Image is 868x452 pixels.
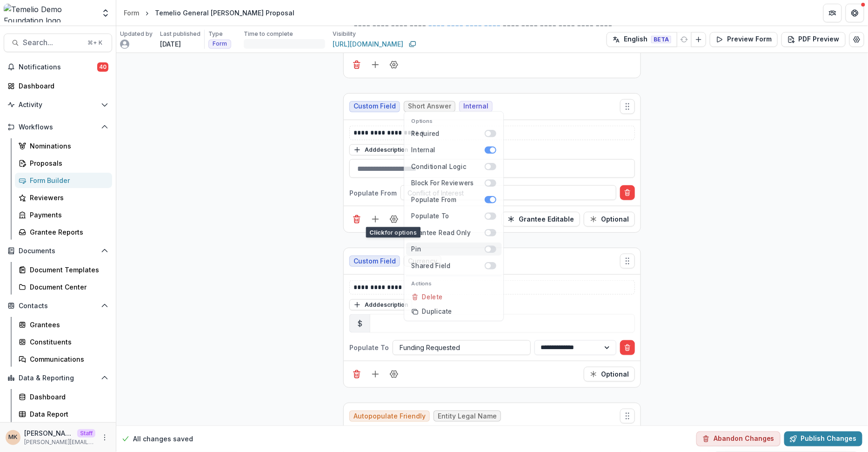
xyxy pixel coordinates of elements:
[463,102,488,110] span: Internal
[354,412,426,420] span: Autopopulate Friendly
[120,40,129,49] svg: avatar
[696,432,781,446] button: Abandon Changes
[4,60,112,74] button: Notifications40
[412,280,496,288] p: Actions
[15,334,112,350] a: Constituents
[15,207,112,223] a: Payments
[349,57,364,72] button: Delete field
[412,228,485,237] div: Grantee Read Only
[30,193,105,202] div: Reviewers
[4,4,95,22] img: Temelio Demo Foundation logo
[15,317,112,332] a: Grantees
[19,63,97,71] span: Notifications
[120,30,153,38] p: Updated by
[368,57,383,72] button: Add field
[86,38,104,48] div: ⌘ + K
[133,434,193,444] p: All changes saved
[710,32,778,47] button: Preview Form
[15,224,112,240] a: Grantee Reports
[620,185,635,200] button: Delete condition
[412,145,485,155] div: Internal
[30,158,105,168] div: Proposals
[349,299,412,310] button: Adddescription
[97,62,108,72] span: 40
[23,38,82,47] span: Search...
[30,320,105,330] div: Grantees
[30,265,105,275] div: Document Templates
[24,438,95,446] p: [PERSON_NAME][EMAIL_ADDRESS][DOMAIN_NAME]
[387,367,401,382] button: Field Settings
[120,6,298,20] nav: breadcrumb
[15,406,112,422] a: Data Report
[15,155,112,171] a: Proposals
[349,343,389,352] p: Populate To
[4,34,112,52] button: Search...
[15,279,112,295] a: Document Center
[213,40,227,47] span: Form
[620,99,635,114] button: Move field
[208,30,223,38] p: Type
[24,428,73,438] p: [PERSON_NAME]
[620,254,635,269] button: Move field
[155,8,294,18] div: Temelio General [PERSON_NAME] Proposal
[99,4,112,22] button: Open entity switcher
[438,412,497,420] span: Entity Legal Name
[620,409,635,424] button: Move field
[4,97,112,112] button: Open Activity
[15,173,112,188] a: Form Builder
[124,8,139,18] div: Form
[368,212,383,227] button: Add field
[120,6,143,20] a: Form
[846,4,864,22] button: Get Help
[412,244,485,254] div: Pin
[607,32,677,47] button: English BETA
[584,367,635,382] button: Required
[30,210,105,220] div: Payments
[333,39,403,49] a: [URL][DOMAIN_NAME]
[408,102,451,110] span: Short Answer
[15,351,112,367] a: Communications
[412,117,496,125] p: Options
[368,367,383,382] button: Add field
[691,32,706,47] button: Add Language
[15,138,112,154] a: Nominations
[15,262,112,277] a: Document Templates
[99,432,110,443] button: More
[4,298,112,313] button: Open Contacts
[19,247,97,255] span: Documents
[30,227,105,237] div: Grantee Reports
[19,101,97,109] span: Activity
[349,188,397,198] p: Populate From
[30,337,105,347] div: Constituents
[620,340,635,355] button: Delete condition
[406,290,501,304] button: Delete
[15,389,112,405] a: Dashboard
[4,120,112,135] button: Open Workflows
[30,175,105,185] div: Form Builder
[9,434,18,440] div: Maya Kuppermann
[244,30,293,38] p: Time to complete
[584,212,635,227] button: Required
[30,354,105,364] div: Communications
[19,302,97,310] span: Contacts
[823,4,842,22] button: Partners
[677,32,692,47] button: Refresh Translation
[412,178,485,188] div: Block For Reviewers
[412,261,485,270] div: Shared Field
[349,367,364,382] button: Delete field
[160,30,200,38] p: Last published
[354,257,396,265] span: Custom Field
[412,128,485,138] div: Required
[15,190,112,205] a: Reviewers
[30,409,105,419] div: Data Report
[30,282,105,292] div: Document Center
[406,304,501,319] button: Duplicate
[412,162,485,171] div: Conditional Logic
[387,57,401,72] button: Field Settings
[19,374,97,382] span: Data & Reporting
[30,392,105,402] div: Dashboard
[4,243,112,258] button: Open Documents
[407,39,418,50] button: Copy link
[30,141,105,151] div: Nominations
[412,195,485,204] div: Populate From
